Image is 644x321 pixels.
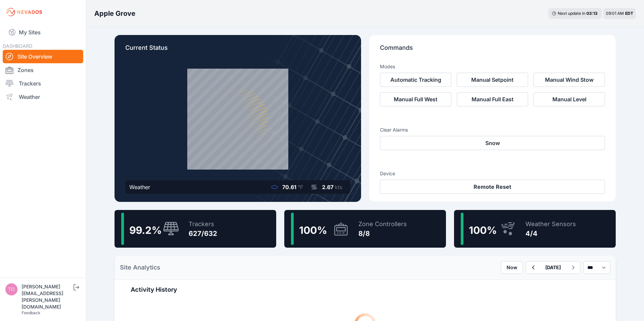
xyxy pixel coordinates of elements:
[380,63,395,70] h3: Modes
[299,224,327,236] span: 100 %
[189,219,217,229] div: Trackers
[3,63,83,77] a: Zones
[469,224,497,236] span: 100 %
[540,261,566,274] button: [DATE]
[5,7,43,17] img: Nevados
[501,261,523,274] button: Now
[380,127,605,133] h3: Clear Alarms
[22,283,72,310] div: [PERSON_NAME][EMAIL_ADDRESS][PERSON_NAME][DOMAIN_NAME]
[3,43,32,49] span: DASHBOARD
[380,136,605,150] button: Snow
[129,224,162,236] span: 99.2 %
[282,184,296,190] span: 70.61
[284,210,446,248] a: 100%Zone Controllers8/8
[22,310,40,315] a: Feedback
[457,73,528,87] button: Manual Setpoint
[298,184,303,190] span: °F
[120,263,160,272] h2: Site Analytics
[131,285,600,294] h2: Activity History
[380,43,605,58] p: Commands
[129,183,150,191] div: Weather
[115,210,276,248] a: 99.2%Trackers627/632
[558,11,585,16] span: Next update in
[534,73,605,87] button: Manual Wind Stow
[454,210,616,248] a: 100%Weather Sensors4/4
[534,92,605,106] button: Manual Level
[3,77,83,90] a: Trackers
[625,11,633,16] span: EDT
[125,43,350,58] p: Current Status
[380,73,451,87] button: Automatic Tracking
[335,184,342,190] span: kts
[457,92,528,106] button: Manual Full East
[5,283,18,295] img: tomasz.barcz@energix-group.com
[380,170,605,177] h3: Device
[94,5,135,22] nav: Breadcrumb
[3,90,83,104] a: Weather
[3,50,83,63] a: Site Overview
[586,11,599,16] div: 03 : 13
[189,229,217,238] div: 627/632
[606,11,624,16] span: 09:01 AM
[358,229,407,238] div: 8/8
[525,229,576,238] div: 4/4
[380,180,605,194] button: Remote Reset
[525,219,576,229] div: Weather Sensors
[322,184,333,190] span: 2.67
[358,219,407,229] div: Zone Controllers
[380,92,451,106] button: Manual Full West
[94,9,135,18] h3: Apple Grove
[3,24,83,40] a: My Sites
